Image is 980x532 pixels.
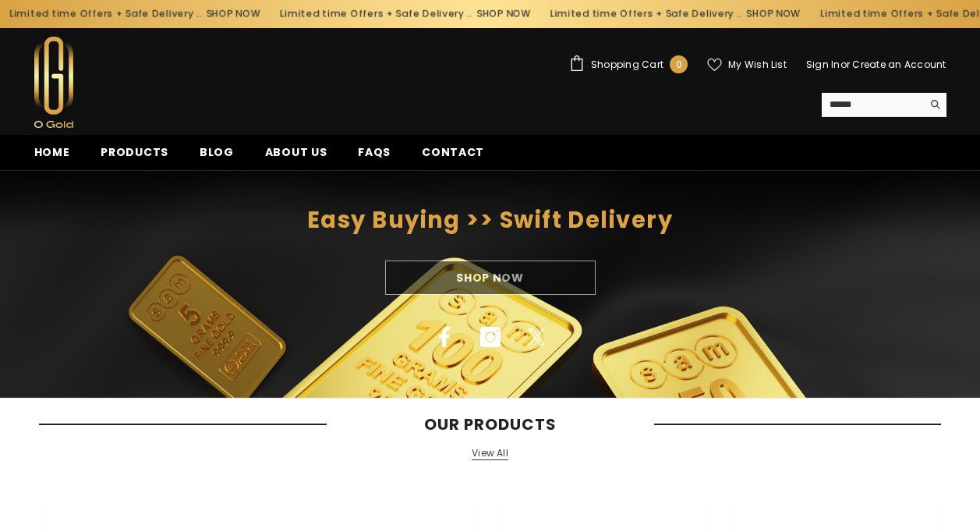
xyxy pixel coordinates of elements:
a: Home [19,144,86,170]
a: SHOP NOW [203,5,258,23]
span: Products [101,144,168,160]
span: About us [265,144,327,160]
a: Products [85,144,184,170]
span: Blog [200,144,234,160]
span: Contact [422,144,484,160]
a: Blog [184,144,249,170]
a: About us [249,144,343,170]
span: or [840,58,850,71]
div: Limited time Offers + Safe Delivery .. [538,2,808,27]
div: Limited time Offers + Safe Delivery .. [267,2,538,27]
a: Create an Account [852,58,946,71]
span: Home [34,144,70,160]
a: Shopping Cart [569,55,688,73]
a: Contact [406,144,500,170]
span: 0 [676,56,682,73]
a: My Wish List [707,58,787,72]
a: Sign In [806,58,840,71]
span: FAQs [358,144,391,160]
span: Our Products [327,415,654,434]
img: Ogold Shop [34,37,73,128]
a: SHOP NOW [473,5,528,23]
summary: Search [822,93,946,117]
button: Search [922,93,946,116]
a: SHOP NOW [744,5,798,23]
span: My Wish List [728,60,787,69]
span: Shopping Cart [591,60,663,69]
a: View All [472,447,508,460]
a: FAQs [342,144,406,170]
